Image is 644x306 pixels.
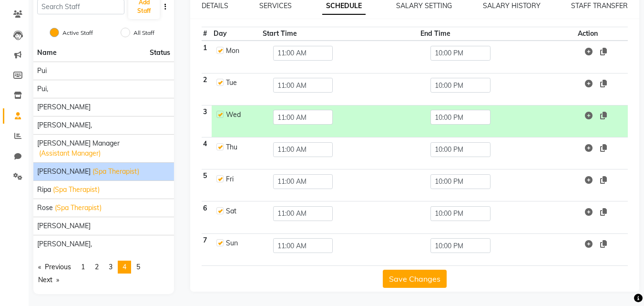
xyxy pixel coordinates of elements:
[571,1,628,10] a: STAFF TRANSFER
[37,102,91,112] span: [PERSON_NAME]
[226,46,256,56] div: Mon
[37,84,48,94] span: Pui,
[202,233,212,265] th: 7
[37,138,120,148] span: [PERSON_NAME] Manager
[202,73,212,105] th: 2
[261,27,419,41] th: Start Time
[383,270,447,288] button: Save Changes
[202,41,212,73] th: 1
[37,66,47,76] span: Pui
[202,105,212,137] th: 3
[259,1,292,10] a: SERVICES
[109,263,112,271] span: 3
[39,148,101,158] span: (Assistant Manager)
[133,29,154,37] label: All Staff
[95,263,99,271] span: 2
[202,27,212,41] th: #
[226,110,256,120] div: Wed
[55,203,102,213] span: (Spa Therapist)
[37,239,92,249] span: [PERSON_NAME],
[136,263,140,271] span: 5
[483,1,541,10] a: SALARY HISTORY
[37,167,91,177] span: [PERSON_NAME]
[202,201,212,233] th: 6
[53,185,100,195] span: (Spa Therapist)
[37,120,92,130] span: [PERSON_NAME],
[226,206,256,216] div: Sat
[150,48,170,58] span: Status
[396,1,452,10] a: SALARY SETTING
[226,174,256,184] div: Fri
[33,261,174,286] nav: Pagination
[33,261,76,274] a: Previous
[62,29,93,37] label: Active Staff
[202,169,212,201] th: 5
[81,263,85,271] span: 1
[202,137,212,169] th: 4
[123,263,126,271] span: 4
[37,221,91,231] span: [PERSON_NAME]
[37,203,53,213] span: Rose
[92,167,139,177] span: (Spa Therapist)
[419,27,576,41] th: End Time
[226,238,256,248] div: Sun
[37,185,51,195] span: Ripa
[202,1,228,10] a: DETAILS
[226,78,256,88] div: Tue
[33,274,64,286] a: Next
[576,27,628,41] th: Action
[226,142,256,152] div: Thu
[212,27,261,41] th: Day
[37,48,57,57] span: Name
